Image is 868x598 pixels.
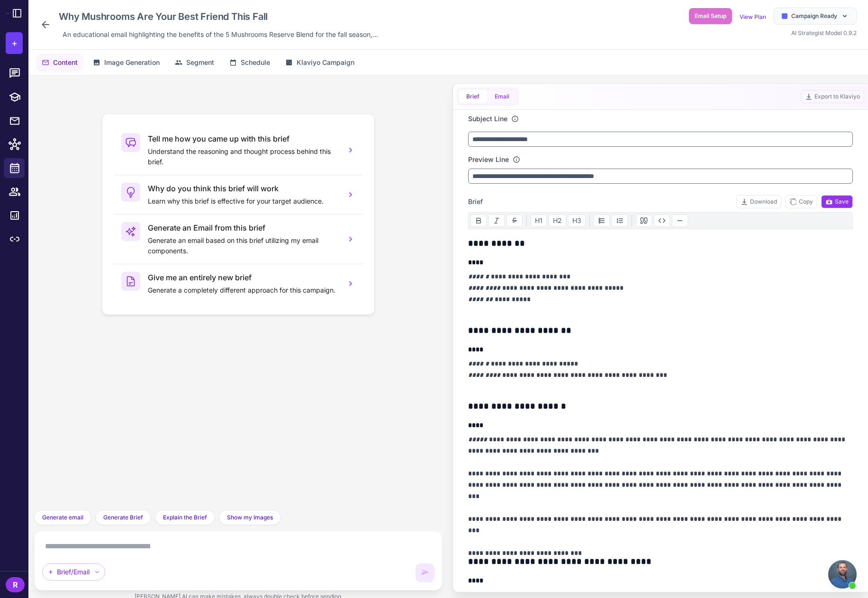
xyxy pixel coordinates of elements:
[828,560,857,589] div: Open chat
[740,13,766,20] a: View Plan
[148,146,338,167] p: Understand the reasoning and thought process behind this brief.
[219,510,281,525] button: Show my Images
[468,154,509,165] label: Preview Line
[53,57,78,68] span: Content
[6,32,23,54] button: +
[34,510,91,525] button: Generate email
[104,57,160,68] span: Image Generation
[6,577,25,592] div: R
[224,54,276,71] button: Schedule
[736,195,781,208] button: Download
[6,13,9,13] img: Raleon Logo
[468,114,507,124] label: Subject Line
[280,54,360,71] button: Klaviyo Campaign
[148,235,338,256] p: Generate an email based on this brief utilizing my email components.
[87,54,165,71] button: Image Generation
[791,29,857,36] span: AI Strategist Model 0.9.2
[695,12,726,20] span: Email Setup
[789,197,813,206] span: Copy
[689,8,732,24] button: Email Setup
[297,57,354,68] span: Klaviyo Campaign
[59,27,382,42] div: Click to edit description
[42,513,83,522] span: Generate email
[148,272,338,283] h3: Give me an entirely new brief
[63,29,378,40] span: An educational email highlighting the benefits of the 5 Mushrooms Reserve Blend for the fall seas...
[825,197,849,206] span: Save
[785,195,817,208] button: Copy
[148,133,338,144] h3: Tell me how you came up with this brief
[169,54,220,71] button: Segment
[241,57,270,68] span: Schedule
[163,513,207,522] span: Explain the Brief
[227,513,273,522] span: Show my Images
[148,196,338,206] p: Learn why this brief is effective for your target audience.
[531,214,547,227] button: H1
[148,183,338,194] h3: Why do you think this brief will work
[821,195,853,208] button: Save
[186,57,214,68] span: Segment
[11,36,18,50] span: +
[549,214,566,227] button: H2
[801,90,864,103] button: Export to Klaviyo
[148,222,338,233] h3: Generate an Email from this brief
[55,8,382,26] div: Click to edit campaign name
[95,510,151,525] button: Generate Brief
[459,89,487,104] button: Brief
[468,196,483,207] span: Brief
[42,563,105,580] div: Brief/Email
[155,510,215,525] button: Explain the Brief
[487,89,517,104] button: Email
[568,214,586,227] button: H3
[103,513,143,522] span: Generate Brief
[148,285,338,295] p: Generate a completely different approach for this campaign.
[791,12,837,20] span: Campaign Ready
[36,54,83,71] button: Content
